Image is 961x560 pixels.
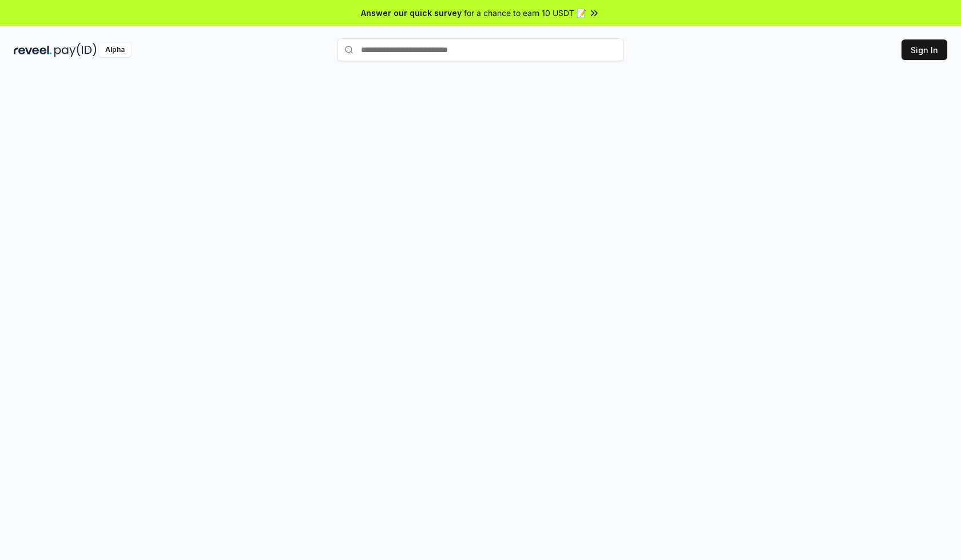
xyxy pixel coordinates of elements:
[361,7,462,19] span: Answer our quick survey
[14,43,52,57] img: reveel_dark
[99,43,131,57] div: Alpha
[464,7,586,19] span: for a chance to earn 10 USDT 📝
[54,43,97,57] img: pay_id
[902,39,947,60] button: Sign In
